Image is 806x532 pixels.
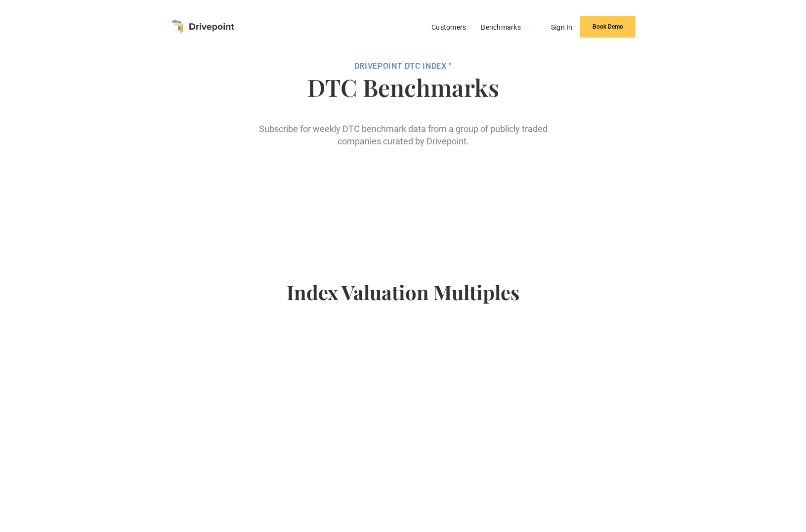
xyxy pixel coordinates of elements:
a: Customers [426,21,471,34]
div: Subscribe for weekly DTC benchmark data from a group of publicly traded companies curated by Driv... [255,107,551,147]
iframe: Form 0 [270,163,536,241]
a: Sign In [546,21,578,34]
h1: DTC Benchmarks [173,75,633,99]
a: home [171,20,234,34]
a: Book Demo [580,16,636,38]
a: Benchmarks [476,21,526,34]
div: DRIVEPOiNT DTC Index™ [173,61,633,71]
h4: Index Valuation Multiples [173,280,633,320]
